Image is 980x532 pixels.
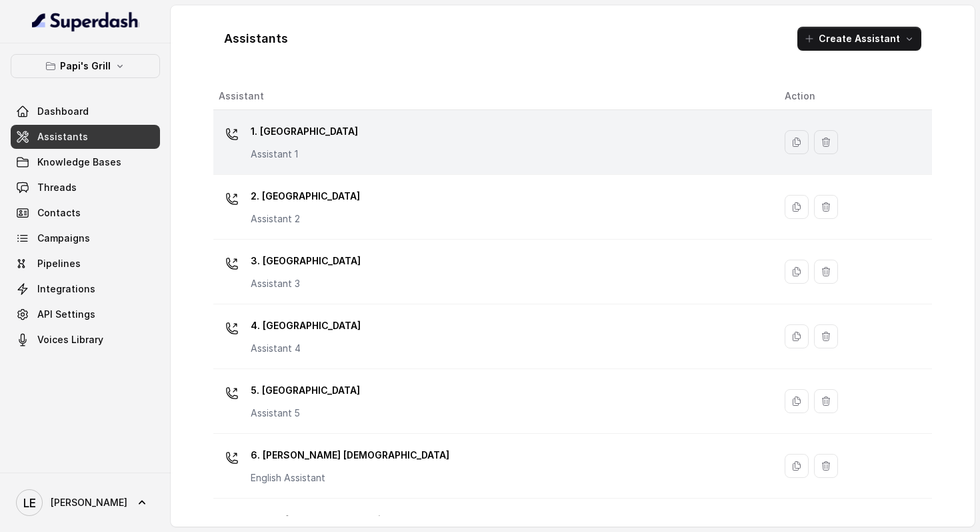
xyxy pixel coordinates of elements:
[11,125,160,149] a: Assistants
[251,315,361,336] p: 4. [GEOGRAPHIC_DATA]
[37,105,89,118] span: Dashboard
[251,186,360,207] p: 2. [GEOGRAPHIC_DATA]
[60,58,111,74] p: Papi's Grill
[37,282,95,296] span: Integrations
[251,277,361,290] p: Assistant 3
[251,380,360,401] p: 5. [GEOGRAPHIC_DATA]
[797,27,921,51] button: Create Assistant
[251,212,360,226] p: Assistant 2
[251,121,358,142] p: 1. [GEOGRAPHIC_DATA]
[251,407,360,420] p: Assistant 5
[37,206,81,220] span: Contacts
[224,28,288,49] h1: Assistants
[23,496,36,510] text: LE
[11,54,160,78] button: Papi's Grill
[37,232,90,245] span: Campaigns
[11,176,160,200] a: Threads
[37,257,81,270] span: Pipelines
[213,83,774,110] th: Assistant
[37,333,103,346] span: Voices Library
[11,226,160,250] a: Campaigns
[37,156,121,169] span: Knowledge Bases
[11,99,160,123] a: Dashboard
[11,252,160,276] a: Pipelines
[11,201,160,225] a: Contacts
[11,328,160,352] a: Voices Library
[37,308,95,321] span: API Settings
[11,150,160,174] a: Knowledge Bases
[37,130,88,144] span: Assistants
[37,181,77,194] span: Threads
[251,250,361,272] p: 3. [GEOGRAPHIC_DATA]
[774,83,932,110] th: Action
[251,148,358,161] p: Assistant 1
[251,509,393,531] p: Copy of Prompt - Pre opening
[32,11,139,32] img: light.svg
[11,302,160,326] a: API Settings
[11,277,160,301] a: Integrations
[51,496,127,509] span: [PERSON_NAME]
[251,471,449,485] p: English Assistant
[11,484,160,521] a: [PERSON_NAME]
[251,445,449,466] p: 6. [PERSON_NAME] [DEMOGRAPHIC_DATA]
[251,342,361,355] p: Assistant 4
